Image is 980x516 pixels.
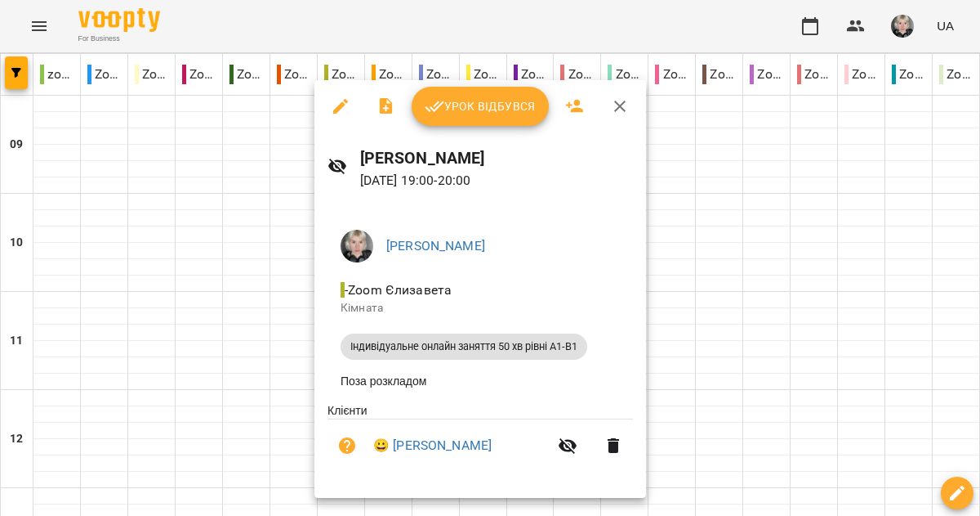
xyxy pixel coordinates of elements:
span: Урок відбувся [425,96,536,116]
p: [DATE] 19:00 - 20:00 [360,171,633,191]
h6: [PERSON_NAME] [360,146,633,171]
ul: Клієнти [327,402,633,478]
p: Кімната [341,300,620,316]
a: 😀 [PERSON_NAME] [373,436,492,455]
img: e6b29b008becd306e3c71aec93de28f6.jpeg [341,230,373,262]
a: [PERSON_NAME] [386,238,485,254]
button: Урок відбувся [412,87,549,126]
li: Поза розкладом [327,366,633,396]
span: - Zoom Єлизавета [341,282,455,298]
span: Індивідуальне онлайн заняття 50 хв рівні А1-В1 [341,339,587,354]
button: Візит ще не сплачено. Додати оплату? [327,426,367,465]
